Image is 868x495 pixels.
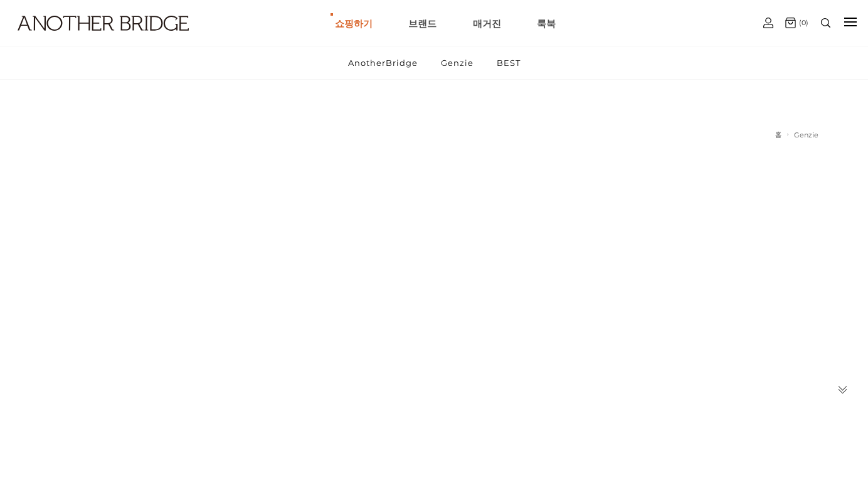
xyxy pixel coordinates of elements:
a: Genzie [430,46,484,79]
img: search [821,18,830,28]
span: (0) [796,18,808,27]
img: logo [18,16,189,31]
a: 매거진 [473,1,501,46]
a: 룩북 [537,1,556,46]
a: AnotherBridge [337,46,428,79]
a: 홈 [775,130,781,139]
a: 쇼핑하기 [335,1,373,46]
a: (0) [785,18,808,28]
a: logo [6,16,137,61]
a: 브랜드 [408,1,437,46]
a: BEST [486,46,531,79]
a: Genzie [794,130,818,139]
img: cart [763,18,773,28]
img: cart [785,18,796,28]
